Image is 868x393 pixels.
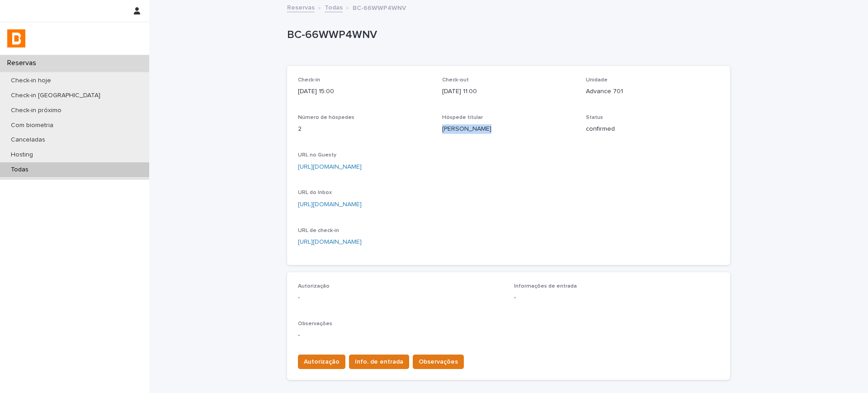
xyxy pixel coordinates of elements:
[287,2,315,12] a: Reservas
[298,152,336,158] span: URL no Guesty
[298,77,320,83] span: Check-in
[349,355,409,369] button: Info. de entrada
[298,115,354,120] span: Número de hóspedes
[4,59,43,67] p: Reservas
[298,190,332,195] span: URL do Inbox
[298,355,345,369] button: Autorização
[298,321,332,327] span: Observações
[586,87,719,96] p: Advance 701
[298,228,339,233] span: URL de check-in
[298,124,431,134] p: 2
[287,28,726,42] p: BC-66WWP4WNV
[514,293,719,303] p: -
[304,357,340,366] span: Autorização
[442,124,576,134] p: [PERSON_NAME]
[514,284,577,289] span: Informações de entrada
[586,115,603,120] span: Status
[298,284,330,289] span: Autorização
[7,29,25,47] img: zVaNuJHRTjyIjT5M9Xd5
[442,115,483,120] span: Hóspede titular
[586,77,608,83] span: Unidade
[355,357,403,366] span: Info. de entrada
[325,2,343,12] a: Todas
[298,201,362,208] a: [URL][DOMAIN_NAME]
[413,355,464,369] button: Observações
[4,136,52,144] p: Canceladas
[442,87,576,96] p: [DATE] 11:00
[4,77,58,85] p: Check-in hoje
[4,151,40,159] p: Hosting
[586,124,719,134] p: confirmed
[419,357,458,366] span: Observações
[298,331,719,340] p: -
[298,87,431,96] p: [DATE] 15:00
[298,239,362,245] a: [URL][DOMAIN_NAME]
[4,92,108,99] p: Check-in [GEOGRAPHIC_DATA]
[4,107,69,114] p: Check-in próximo
[298,293,503,303] p: -
[4,166,36,174] p: Todas
[4,122,61,129] p: Com biometria
[353,2,406,12] p: BC-66WWP4WNV
[298,164,362,170] a: [URL][DOMAIN_NAME]
[442,77,469,83] span: Check-out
